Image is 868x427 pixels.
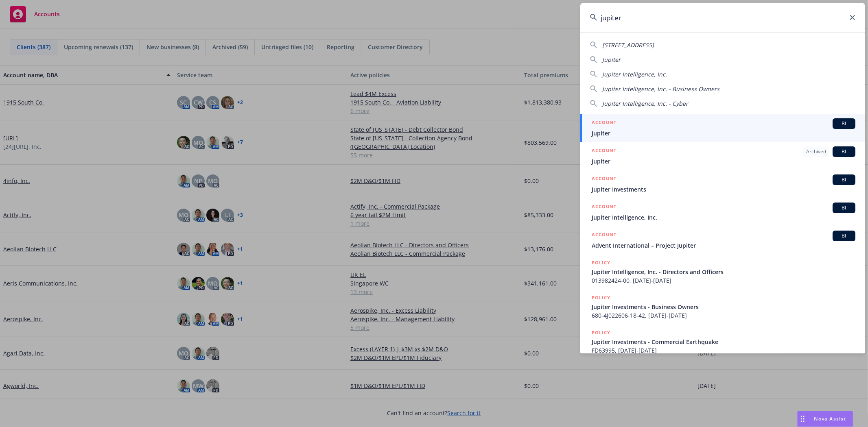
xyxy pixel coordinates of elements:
[592,157,855,166] span: Jupiter
[592,268,855,276] span: Jupiter Intelligence, Inc. - Directors and Officers
[592,241,855,250] span: Advent International – Project Jupiter
[592,174,617,184] h5: ACCOUNT
[814,415,846,422] span: Nova Assist
[806,148,826,155] span: Archived
[592,276,855,285] span: 013982424-00, [DATE]-[DATE]
[836,148,852,155] span: BI
[797,411,853,427] button: Nova Assist
[580,226,865,254] a: ACCOUNTBIAdvent International – Project Jupiter
[592,338,855,346] span: Jupiter Investments - Commercial Earthquake
[580,324,865,359] a: POLICYJupiter Investments - Commercial EarthquakeFD63995, [DATE]-[DATE]
[580,3,865,32] input: Search...
[592,118,617,128] h5: ACCOUNT
[592,329,610,337] h5: POLICY
[592,231,617,240] h5: ACCOUNT
[836,120,852,127] span: BI
[580,198,865,226] a: ACCOUNTBIJupiter Intelligence, Inc.
[836,232,852,240] span: BI
[592,259,610,267] h5: POLICY
[580,114,865,142] a: ACCOUNTBIJupiter
[602,56,621,63] span: Jupiter
[836,204,852,211] span: BI
[592,213,855,222] span: Jupiter Intelligence, Inc.
[602,100,688,107] span: Jupiter Intelligence, Inc. - Cyber
[580,254,865,289] a: POLICYJupiter Intelligence, Inc. - Directors and Officers013982424-00, [DATE]-[DATE]
[580,289,865,324] a: POLICYJupiter Investments - Business Owners680-4J022606-18-42, [DATE]-[DATE]
[602,41,654,49] span: [STREET_ADDRESS]
[580,142,865,170] a: ACCOUNTArchivedBIJupiter
[592,146,617,156] h5: ACCOUNT
[592,311,855,320] span: 680-4J022606-18-42, [DATE]-[DATE]
[592,203,617,212] h5: ACCOUNT
[836,176,852,183] span: BI
[592,185,855,194] span: Jupiter Investments
[798,411,808,427] div: Drag to move
[592,294,610,302] h5: POLICY
[592,129,855,137] span: Jupiter
[580,170,865,198] a: ACCOUNTBIJupiter Investments
[592,303,855,311] span: Jupiter Investments - Business Owners
[602,85,719,93] span: Jupiter Intelligence, Inc. - Business Owners
[602,70,667,78] span: Jupiter Intelligence, Inc.
[592,346,855,355] span: FD63995, [DATE]-[DATE]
